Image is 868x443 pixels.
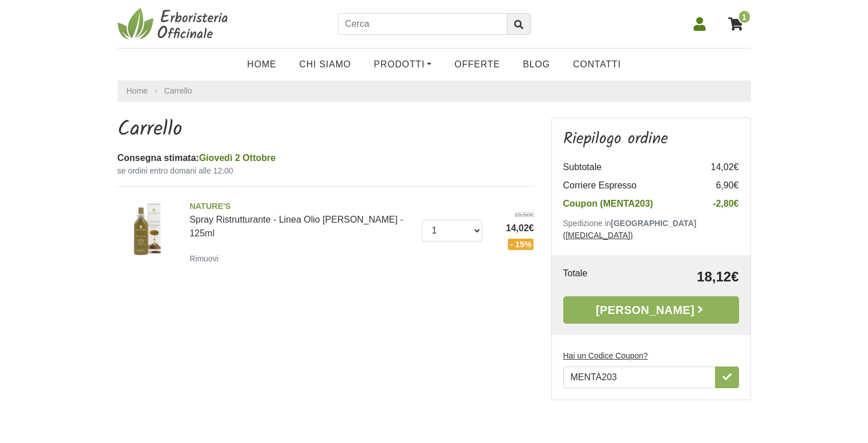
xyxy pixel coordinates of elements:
td: 18,12€ [628,267,739,287]
a: Prodotti [362,53,443,76]
a: Carrello [164,86,192,95]
a: 1 [722,10,751,38]
del: 16,50€ [491,210,534,220]
img: Erboristeria Officinale [118,7,232,41]
a: OFFERTE [443,53,511,76]
span: Giovedì 2 Ottobre [199,153,276,163]
td: Corriere Espresso [563,176,693,195]
a: Chi Siamo [288,53,362,76]
td: 6,90€ [693,176,739,195]
h1: Carrello [118,118,534,142]
td: Subtotale [563,158,693,176]
img: Spray Ristrutturante - Linea Olio di Dattero - 125ml [114,196,181,264]
td: Totale [563,267,628,287]
u: Hai un Codice Coupon? [563,351,648,360]
small: Rimuovi [189,254,219,263]
label: Hai un Codice Coupon? [563,350,648,362]
small: se ordini entro domani alle 12:00 [118,165,534,177]
a: ([MEDICAL_DATA]) [563,231,633,240]
td: -2,80€ [693,195,739,213]
td: 14,02€ [693,158,739,176]
a: NATURE'SSpray Ristrutturante - Linea Olio [PERSON_NAME] - 125ml [189,200,413,238]
h3: Riepilogo ordine [563,130,739,149]
a: Rimuovi [189,251,223,265]
span: 14,02€ [491,221,534,235]
p: Spedizione in [563,218,739,241]
a: Blog [511,53,562,76]
td: Coupon (MENTA203) [563,195,693,213]
a: [PERSON_NAME] [563,296,739,324]
span: NATURE'S [189,200,413,213]
input: Hai un Codice Coupon? [563,367,716,388]
input: Cerca [338,13,507,35]
span: 1 [738,10,751,24]
a: Home [236,53,288,76]
div: Consegna stimata: [118,151,534,165]
span: - 15% [508,239,534,250]
b: [GEOGRAPHIC_DATA] [611,219,697,228]
a: Home [127,85,148,97]
a: Contatti [562,53,632,76]
nav: breadcrumb [118,80,751,102]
